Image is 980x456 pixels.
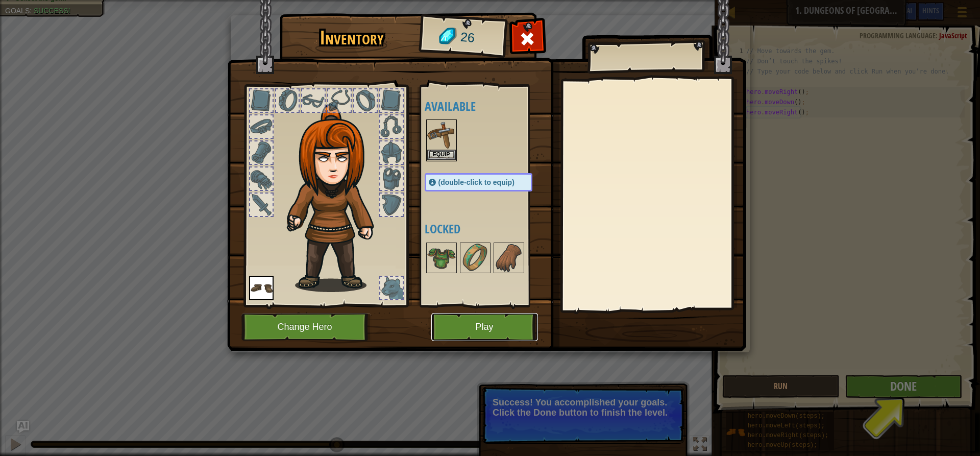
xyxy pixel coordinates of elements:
[495,244,523,272] img: portrait.png
[427,150,456,160] button: Equip
[249,276,274,300] img: portrait.png
[459,28,475,47] span: 26
[427,244,456,272] img: portrait.png
[438,178,514,186] span: (double-click to equip)
[431,313,538,341] button: Play
[287,27,417,49] h1: Inventory
[461,244,489,272] img: portrait.png
[425,100,553,113] h4: Available
[425,222,553,235] h4: Locked
[427,121,456,149] img: portrait.png
[241,313,371,341] button: Change Hero
[282,104,392,292] img: hair_f2.png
